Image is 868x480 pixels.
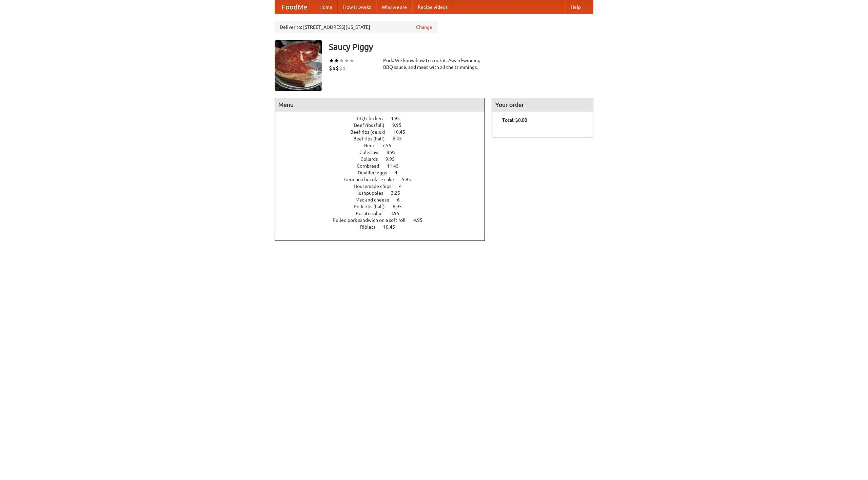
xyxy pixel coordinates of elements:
span: Potato salad [356,211,389,216]
span: Cornbread [357,163,386,169]
a: Recipe videos [412,0,453,14]
span: 3.25 [391,190,407,196]
span: BBQ chicken [355,116,390,121]
a: Collards 9.95 [360,156,407,162]
span: 4.95 [391,116,407,121]
a: Beef ribs (half) 6.45 [353,136,414,141]
li: ★ [334,57,339,64]
span: German chocolate cake [344,177,401,182]
a: Potato salad 3.95 [356,211,412,216]
span: Pulled pork sandwich on a soft roll [333,217,412,223]
div: Deliver to: [STREET_ADDRESS][US_STATE] [275,21,437,33]
li: $ [342,64,346,72]
b: Total: $0.00 [502,117,527,123]
span: Coleslaw [359,150,386,155]
span: 8.95 [387,150,402,155]
h3: Saucy Piggy [329,40,593,54]
a: BBQ chicken 4.95 [355,116,412,121]
a: Housemade chips 4 [354,184,414,189]
a: Help [565,0,586,14]
a: Pork ribs (half) 6.95 [354,204,414,209]
span: 10.45 [383,224,402,230]
li: ★ [344,57,349,64]
a: Cornbread 11.45 [357,163,411,169]
span: Beef ribs (delux) [350,129,392,135]
span: 6 [397,197,407,203]
a: Riblets 10.45 [360,224,408,230]
span: Hushpuppies [355,190,390,196]
span: Housemade chips [354,184,398,189]
span: Beef ribs (full) [354,122,391,128]
li: ★ [339,57,344,64]
a: Mac and cheese 6 [355,197,412,203]
div: Pork. We know how to cook it. Award-winning BBQ sauce, and meat with all the trimmings. [383,57,485,71]
span: 4 [399,184,409,189]
a: Beef ribs (delux) 10.45 [350,129,418,135]
span: Beer [364,143,381,148]
span: 6.45 [393,136,409,141]
span: 3.95 [390,211,406,216]
span: 4 [395,170,404,175]
li: ★ [329,57,334,64]
h4: Your order [492,98,593,112]
a: Who we are [376,0,412,14]
span: 9.95 [392,122,408,128]
a: How it works [338,0,376,14]
a: Devilled eggs 4 [358,170,410,175]
a: German chocolate cake 5.95 [344,177,423,182]
span: Devilled eggs [358,170,394,175]
span: Beef ribs (half) [353,136,392,141]
a: Home [314,0,338,14]
li: $ [332,64,336,72]
span: Collards [360,156,384,162]
span: 6.95 [393,204,409,209]
li: ★ [349,57,354,64]
span: 7.55 [382,143,398,148]
a: FoodMe [275,0,314,14]
a: Change [416,24,432,31]
span: Mac and cheese [355,197,396,203]
img: angular.jpg [275,40,322,91]
a: Beer 7.55 [364,143,404,148]
li: $ [339,64,342,72]
span: Riblets [360,224,382,230]
a: Hushpuppies 3.25 [355,190,413,196]
a: Pulled pork sandwich on a soft roll 4.95 [333,217,435,223]
li: $ [336,64,339,72]
a: Coleslaw 8.95 [359,150,408,155]
span: 9.95 [386,156,401,162]
span: 10.45 [393,129,412,135]
h4: Menu [275,98,485,112]
li: $ [329,64,332,72]
span: Pork ribs (half) [354,204,392,209]
span: 11.45 [387,163,406,169]
span: 4.95 [413,217,429,223]
span: 5.95 [402,177,418,182]
a: Beef ribs (full) 9.95 [354,122,414,128]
